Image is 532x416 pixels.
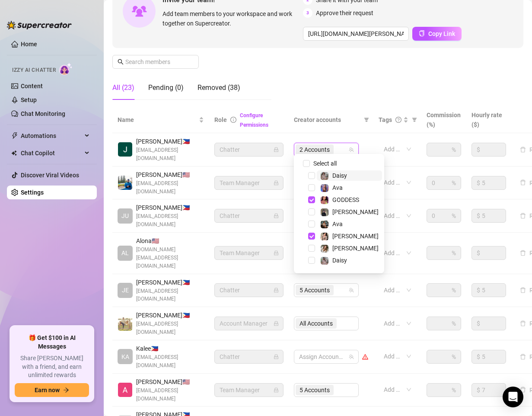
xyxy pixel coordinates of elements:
span: Izzy AI Chatter [12,66,56,74]
span: Select tree node [308,184,315,191]
span: Kalee 🇵🇭 [136,344,204,353]
span: Copy Link [428,30,455,37]
span: AL [121,248,129,258]
a: Configure Permissions [240,112,268,128]
img: Aaron Paul Carnaje [118,317,132,331]
span: [PERSON_NAME] 🇵🇭 [136,310,204,320]
span: JE [122,285,129,295]
img: Ava [321,184,328,192]
span: Select tree node [308,233,315,240]
span: [EMAIL_ADDRESS][DOMAIN_NAME] [136,179,204,196]
span: 🎁 Get $100 in AI Messages [15,334,89,351]
div: Removed (38) [198,83,240,93]
span: [PERSON_NAME] 🇵🇭 [136,278,204,287]
span: team [349,354,354,359]
span: filter [362,113,371,126]
span: Select tree node [308,221,315,227]
span: copy [419,30,425,36]
span: Chatter [220,143,278,156]
span: Daisy [332,257,347,264]
a: Setup [21,96,37,103]
a: Content [21,83,43,90]
span: [EMAIL_ADDRESS][DOMAIN_NAME] [136,146,204,163]
a: Home [21,41,37,48]
span: 2 Accounts [296,144,334,155]
span: question-circle [395,117,401,123]
img: Emad Ataei [118,176,132,190]
span: Chatter [220,284,278,297]
button: Copy Link [412,27,462,41]
span: Team Manager [220,246,278,259]
span: Select tree node [308,208,315,215]
span: lock [274,213,279,218]
span: info-circle [230,117,236,123]
span: Add team members to your workspace and work together on Supercreator. [162,9,299,28]
span: Select tree node [308,245,315,252]
span: Chatter [220,209,278,222]
span: [PERSON_NAME] 🇵🇭 [136,203,204,212]
span: Approve their request [316,8,373,18]
span: Creator accounts [294,115,360,125]
span: JU [121,211,129,221]
span: Select tree node [308,172,315,179]
span: Share [PERSON_NAME] with a friend, and earn unlimited rewards [15,354,89,380]
img: Chat Copilot [11,150,17,156]
span: Team Manager [220,176,278,189]
span: Team Manager [220,384,278,397]
img: GODDESS [321,196,328,204]
span: Select all [310,159,340,168]
span: KA [121,352,129,362]
span: search [118,59,124,65]
span: [PERSON_NAME] [332,208,379,215]
span: lock [274,180,279,186]
a: Discover Viral Videos [21,172,79,179]
span: 5 Accounts [296,285,334,295]
span: Automations [21,129,82,143]
span: [PERSON_NAME] 🇺🇸 [136,170,204,179]
span: Chatter [220,350,278,363]
th: Commission (%) [421,107,466,133]
span: Tags [379,115,392,125]
span: Select tree node [308,196,315,203]
img: Daisy [321,257,328,265]
span: team [349,288,354,293]
span: [PERSON_NAME] 🇺🇸 [136,377,204,387]
button: Earn nowarrow-right [15,383,89,397]
div: Pending (0) [148,83,184,93]
span: team [349,147,354,152]
span: 5 Accounts [299,285,330,295]
img: Paige [321,245,328,253]
img: Jorenz Ang [118,142,132,157]
img: Ava [321,221,328,228]
span: Chat Copilot [21,146,82,160]
th: Name [112,107,209,133]
img: AI Chatter [59,63,73,75]
span: Role [214,116,227,123]
span: Ava [332,221,343,227]
span: [EMAIL_ADDRESS][DOMAIN_NAME] [136,320,204,336]
img: Daisy [321,172,328,180]
span: [PERSON_NAME] [332,245,379,252]
span: lock [274,288,279,293]
a: Chat Monitoring [21,110,65,117]
span: Select tree node [308,257,315,264]
input: Search members [125,57,187,67]
span: Earn now [35,387,60,394]
span: lock [274,321,279,326]
span: lock [274,354,279,359]
span: 2 Accounts [299,145,330,154]
span: filter [410,113,419,126]
div: Open Intercom Messenger [503,387,523,407]
span: [PERSON_NAME] [332,233,379,240]
span: 3 [303,8,312,18]
div: All (23) [112,83,134,93]
span: [EMAIL_ADDRESS][DOMAIN_NAME] [136,212,204,229]
th: Hourly rate ($) [466,107,511,133]
span: thunderbolt [11,132,18,139]
span: filter [412,117,417,122]
span: lock [274,147,279,152]
span: Name [118,115,197,125]
span: arrow-right [63,387,69,393]
span: [EMAIL_ADDRESS][DOMAIN_NAME] [136,387,204,403]
img: Anna [321,208,328,216]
